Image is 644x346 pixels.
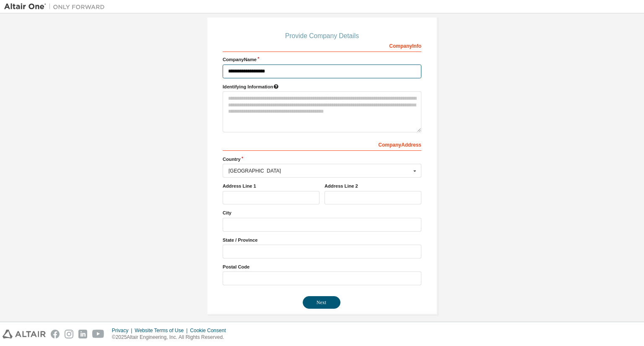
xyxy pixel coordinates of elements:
img: Altair One [4,3,109,11]
div: Cookie Consent [190,327,231,334]
label: Company Name [223,56,421,63]
img: youtube.svg [92,330,104,338]
div: Provide Company Details [223,34,421,39]
img: altair_logo.svg [3,330,46,338]
img: facebook.svg [51,330,60,338]
label: Please provide any information that will help our support team identify your company. Email and n... [223,83,421,90]
label: Postal Code [223,263,421,270]
button: Next [303,296,340,309]
p: © 2025 Altair Engineering, Inc. All Rights Reserved. [112,334,231,341]
div: Company Address [223,137,421,151]
div: [GEOGRAPHIC_DATA] [229,168,411,173]
label: Address Line 1 [223,183,319,189]
label: Address Line 2 [325,183,421,189]
label: City [223,209,421,216]
div: Company Info [223,39,421,52]
div: Privacy [112,327,135,334]
label: Country [223,156,421,163]
img: linkedin.svg [78,330,87,338]
label: State / Province [223,237,421,243]
div: Website Terms of Use [135,327,190,334]
img: instagram.svg [65,330,73,338]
